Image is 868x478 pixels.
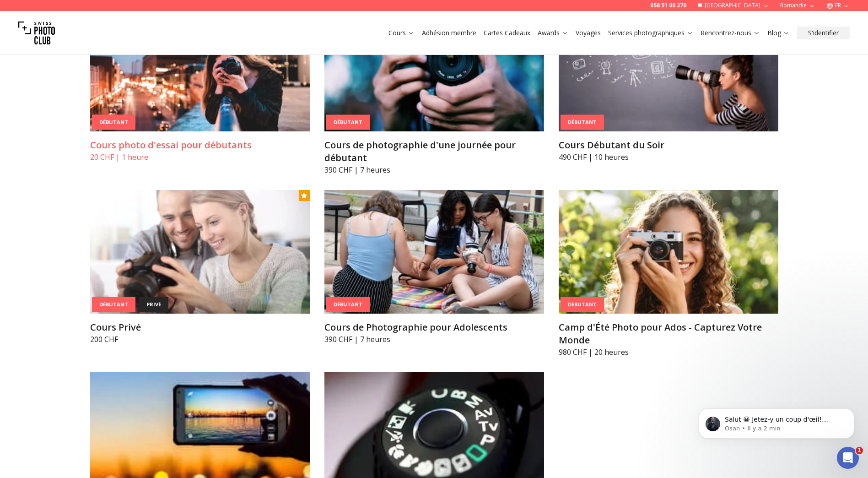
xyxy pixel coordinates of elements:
h3: Cours Privé [90,321,310,334]
a: Cours Débutant du SoirDébutantCours Débutant du Soir490 CHF | 10 heures [559,8,778,163]
iframe: Intercom notifications message [685,389,868,453]
img: Cours de Photographie pour Adolescents [324,190,544,314]
a: Rencontrez-nous [701,28,760,38]
a: Cours [388,28,415,38]
h3: Camp d'Été Photo pour Ados - Capturez Votre Monde [559,321,778,347]
h3: Cours Débutant du Soir [559,139,778,152]
h3: Cours de photographie d'une journée pour débutant [324,139,544,164]
button: Voyages [572,27,604,39]
div: Débutant [92,115,135,130]
span: 1 [856,447,863,454]
img: Camp d'Été Photo pour Ados - Capturez Votre Monde [559,190,778,314]
p: 490 CHF | 10 heures [559,152,778,163]
p: 200 CHF [90,334,310,345]
div: privé [139,297,168,312]
a: Voyages [576,28,601,38]
p: 390 CHF | 7 heures [324,164,544,175]
img: Swiss photo club [18,15,55,51]
iframe: Intercom live chat [837,447,859,469]
button: Cartes Cadeaux [480,27,534,39]
a: 058 51 00 270 [650,2,686,9]
button: S'identifier [797,27,850,39]
p: 20 CHF | 1 heure [90,152,310,163]
div: Débutant [326,297,370,312]
button: Adhésion membre [418,27,480,39]
a: Cours de photographie d'une journée pour débutantDébutantCours de photographie d'une journée pour... [324,8,544,175]
div: Débutant [561,297,604,312]
a: Cours de Photographie pour AdolescentsDébutantCours de Photographie pour Adolescents390 CHF | 7 h... [324,190,544,345]
button: Rencontrez-nous [697,27,764,39]
a: Cours PrivéDébutantprivéCours Privé200 CHF [90,190,310,345]
p: 980 CHF | 20 heures [559,347,778,358]
button: Awards [534,27,572,39]
a: Awards [538,28,568,38]
img: Cours photo d'essai pour débutants [90,8,310,131]
div: Débutant [326,115,370,130]
button: Services photographiques [604,27,697,39]
h3: Cours photo d'essai pour débutants [90,139,310,152]
div: Débutant [561,115,604,130]
img: Cours Débutant du Soir [559,8,778,131]
button: Blog [764,27,793,39]
a: Camp d'Été Photo pour Ados - Capturez Votre MondeDébutantCamp d'Été Photo pour Ados - Capturez Vo... [559,190,778,358]
img: Cours de photographie d'une journée pour débutant [324,8,544,131]
img: Cours Privé [90,190,310,314]
a: Services photographiques [608,28,693,38]
div: Débutant [92,297,135,312]
a: Adhésion membre [422,28,476,38]
h3: Cours de Photographie pour Adolescents [324,321,544,334]
p: 390 CHF | 7 heures [324,334,544,345]
a: Blog [767,28,790,38]
button: Cours [385,27,418,39]
a: Cours photo d'essai pour débutantsDébutantCours photo d'essai pour débutants20 CHF | 1 heure [90,8,310,163]
a: Cartes Cadeaux [484,28,530,38]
